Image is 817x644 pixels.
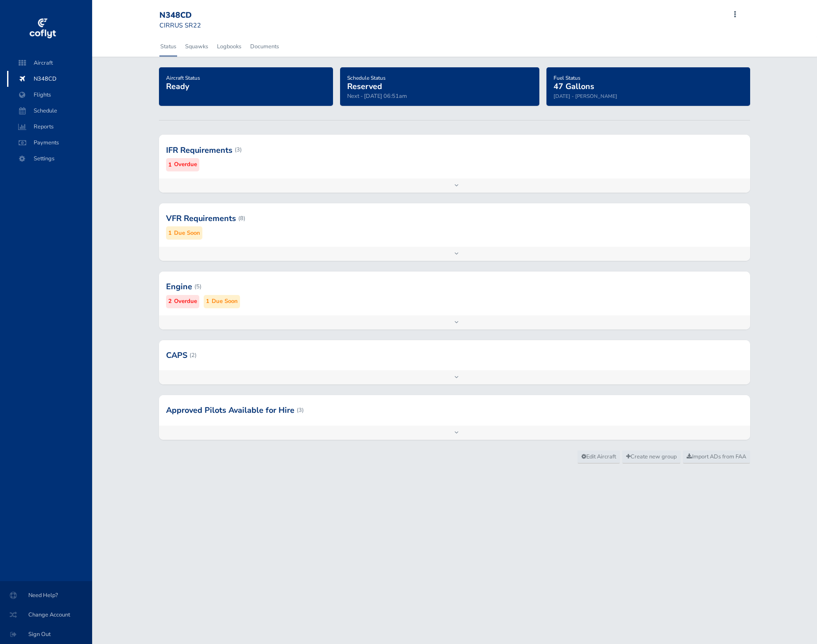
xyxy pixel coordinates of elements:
small: Overdue [174,160,197,169]
a: Schedule StatusReserved [347,72,386,92]
small: Overdue [174,297,197,306]
span: Payments [16,135,83,151]
div: N348CD [159,11,223,20]
a: Squawks [184,37,209,56]
span: Schedule Status [347,74,386,81]
span: Ready [166,81,189,92]
span: Next - [DATE] 06:51am [347,92,407,100]
span: Edit Aircraft [581,453,616,461]
span: Sign Out [11,626,81,642]
span: Flights [16,87,83,103]
a: Documents [249,37,280,56]
img: coflyt logo [28,16,57,42]
span: Import ADs from FAA [687,453,746,461]
span: Schedule [16,103,83,119]
small: CIRRUS SR22 [159,21,201,30]
a: Import ADs from FAA [683,450,750,464]
a: Edit Aircraft [577,450,620,464]
span: 47 Gallons [554,81,594,92]
span: Need Help? [11,587,81,603]
small: Due Soon [174,229,200,238]
span: N348CD [16,71,83,87]
a: Create new group [622,450,681,464]
span: Create new group [626,453,677,461]
span: Aircraft [16,55,83,71]
span: Reserved [347,81,382,92]
span: Aircraft Status [166,74,200,81]
a: Logbooks [216,37,242,56]
span: Fuel Status [554,74,581,81]
a: Status [159,37,177,56]
span: Change Account [11,607,81,623]
span: Reports [16,119,83,135]
small: Due Soon [212,297,238,306]
span: Settings [16,151,83,167]
small: [DATE] - [PERSON_NAME] [554,93,617,100]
